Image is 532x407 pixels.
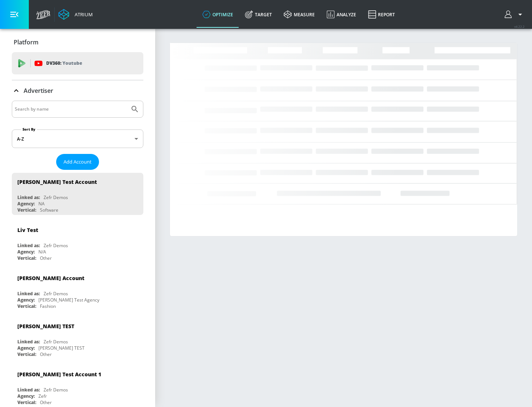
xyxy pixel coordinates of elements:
span: Add Account [64,158,92,166]
div: [PERSON_NAME] TEST [38,345,85,351]
div: Software [40,207,58,213]
div: Vertical: [17,207,36,213]
div: [PERSON_NAME] Test AccountLinked as:Zefr DemosAgency:NAVertical:Software [12,173,143,215]
div: Atrium [72,11,93,18]
div: Advertiser [12,80,143,101]
a: Atrium [58,9,93,20]
div: Liv TestLinked as:Zefr DemosAgency:N/AVertical:Other [12,221,143,263]
p: DV360: [46,59,82,67]
div: Platform [12,32,143,53]
div: Zefr Demos [44,194,68,201]
div: DV360: Youtube [12,52,143,74]
label: Sort By [21,127,37,132]
div: Vertical: [17,399,36,406]
div: [PERSON_NAME] AccountLinked as:Zefr DemosAgency:[PERSON_NAME] Test AgencyVertical:Fashion [12,269,143,311]
button: Add Account [56,154,99,170]
div: Other [40,255,52,261]
div: Agency: [17,345,35,351]
div: [PERSON_NAME] Test Account [17,178,97,185]
div: Agency: [17,393,35,399]
div: A-Z [12,129,143,148]
p: Youtube [62,59,82,67]
a: measure [278,1,321,28]
div: [PERSON_NAME] Test Agency [38,297,99,303]
div: Linked as: [17,242,40,249]
a: Analyze [321,1,362,28]
div: Other [40,351,52,357]
p: Platform [14,38,38,46]
div: [PERSON_NAME] TESTLinked as:Zefr DemosAgency:[PERSON_NAME] TESTVertical:Other [12,317,143,359]
a: optimize [197,1,239,28]
div: [PERSON_NAME] Test Account 1 [17,371,101,378]
input: Search by name [15,104,127,114]
div: Linked as: [17,387,40,393]
div: Vertical: [17,255,36,261]
span: v 4.22.2 [514,24,525,28]
div: Zefr [38,393,47,399]
a: Target [239,1,278,28]
div: Agency: [17,201,35,207]
div: Zefr Demos [44,290,68,297]
div: NA [38,201,45,207]
div: Agency: [17,249,35,255]
div: Linked as: [17,194,40,201]
div: Vertical: [17,303,36,309]
div: N/A [38,249,46,255]
div: [PERSON_NAME] Account [17,275,84,282]
div: Vertical: [17,351,36,357]
div: Linked as: [17,339,40,345]
div: Fashion [40,303,56,309]
p: Advertiser [24,87,53,95]
div: Linked as: [17,290,40,297]
div: Zefr Demos [44,339,68,345]
div: Zefr Demos [44,387,68,393]
div: Other [40,399,52,406]
div: Liv Test [17,226,38,233]
a: Report [362,1,401,28]
div: Agency: [17,297,35,303]
div: Zefr Demos [44,242,68,249]
div: [PERSON_NAME] TEST [17,323,74,330]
